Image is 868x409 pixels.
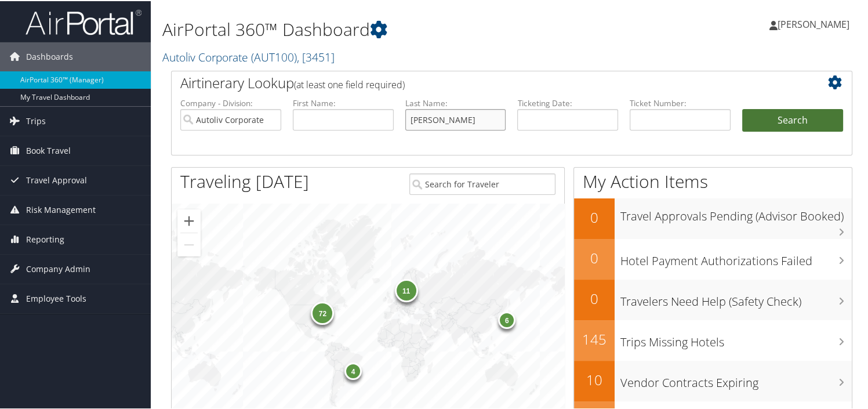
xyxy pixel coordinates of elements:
span: Company Admin [26,254,90,283]
label: Ticket Number: [630,96,731,108]
div: 11 [394,277,417,301]
h2: 0 [574,288,615,307]
span: Book Travel [26,135,71,164]
span: , [ 3451 ] [297,48,335,64]
span: Reporting [26,224,64,253]
img: airportal-logo.png [26,8,141,35]
h3: Hotel Payment Authorizations Failed [620,246,852,268]
label: First Name: [293,96,394,108]
h1: AirPortal 360™ Dashboard [162,16,628,41]
h3: Travel Approvals Pending (Advisor Booked) [620,201,852,223]
h3: Trips Missing Hotels [620,327,852,349]
label: Last Name: [405,96,506,108]
button: Zoom in [177,208,201,231]
span: (at least one field required) [294,77,405,90]
h3: Vendor Contracts Expiring [620,368,852,390]
span: [PERSON_NAME] [778,17,849,30]
label: Company - Division: [180,96,281,108]
span: Risk Management [26,194,96,223]
div: 4 [344,361,362,379]
a: 0Travel Approvals Pending (Advisor Booked) [574,197,852,238]
a: 145Trips Missing Hotels [574,319,852,360]
span: Travel Approval [26,165,87,194]
h2: 10 [574,369,615,389]
h3: Travelers Need Help (Safety Check) [620,287,852,309]
input: Search for Traveler [409,172,555,194]
h1: My Action Items [574,168,852,193]
a: Autoliv Corporate [162,48,335,64]
span: Dashboards [26,41,73,70]
a: 10Vendor Contracts Expiring [574,360,852,400]
div: 72 [311,300,334,323]
span: Trips [26,106,46,135]
span: Employee Tools [26,283,86,312]
div: 6 [498,310,515,327]
h1: Traveling [DATE] [180,168,309,193]
span: ( AUT100 ) [251,48,297,64]
label: Ticketing Date: [517,96,618,108]
h2: 0 [574,247,615,267]
h2: 0 [574,207,615,226]
button: Zoom out [177,232,201,255]
h2: Airtinerary Lookup [180,72,786,92]
h2: 145 [574,328,615,348]
a: [PERSON_NAME] [769,6,861,41]
a: 0Travelers Need Help (Safety Check) [574,278,852,319]
a: 0Hotel Payment Authorizations Failed [574,238,852,278]
button: Search [742,108,843,131]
